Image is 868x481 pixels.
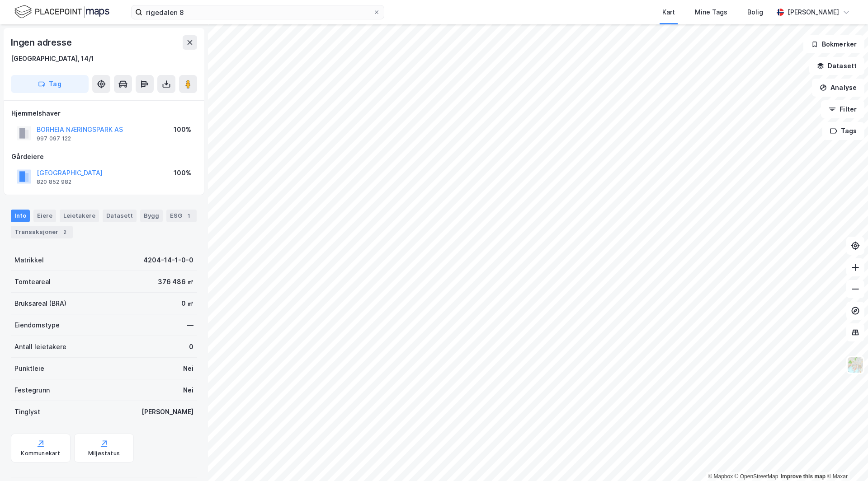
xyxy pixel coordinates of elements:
div: 100% [174,124,191,135]
div: Bygg [140,210,163,222]
button: Tag [11,75,89,93]
iframe: Chat Widget [823,438,868,481]
button: Filter [821,100,864,118]
div: 376 486 ㎡ [158,276,193,287]
div: [PERSON_NAME] [142,406,193,417]
div: Tinglyst [14,406,40,417]
div: Festegrunn [14,385,50,396]
div: Bolig [747,7,763,18]
div: Kart [662,7,675,18]
button: Bokmerker [803,35,864,53]
a: Mapbox [708,473,733,480]
div: ESG [166,210,197,222]
div: [GEOGRAPHIC_DATA], 14/1 [11,53,94,64]
div: [PERSON_NAME] [788,7,839,18]
div: Antall leietakere [14,341,66,352]
a: OpenStreetMap [735,473,778,480]
div: Info [11,210,30,222]
div: 820 852 982 [37,178,71,186]
div: Nei [183,363,193,374]
div: Hjemmelshaver [11,108,197,119]
input: Søk på adresse, matrikkel, gårdeiere, leietakere eller personer [142,5,373,19]
div: Eiere [33,210,56,222]
div: 2 [60,228,69,237]
div: Bruksareal (BRA) [14,298,66,309]
div: Gårdeiere [11,151,197,162]
div: Mine Tags [695,7,727,18]
a: Improve this map [781,473,826,480]
div: Datasett [103,210,137,222]
div: Kontrollprogram for chat [823,438,868,481]
button: Analyse [812,79,864,97]
div: 0 [189,341,193,352]
div: Tomteareal [14,276,51,287]
div: Miljøstatus [88,450,120,457]
img: Z [847,356,864,374]
div: 4204-14-1-0-0 [143,255,193,266]
div: Punktleie [14,363,44,374]
div: 0 ㎡ [181,298,193,309]
div: Eiendomstype [14,320,60,331]
div: Transaksjoner [11,226,73,238]
img: logo.f888ab2527a4732fd821a326f86c7f29.svg [14,4,109,20]
div: Ingen adresse [11,35,73,50]
div: 100% [174,168,191,178]
div: — [187,320,193,331]
div: 1 [184,211,193,220]
button: Datasett [809,57,864,75]
button: Tags [822,122,864,140]
div: 997 097 122 [37,135,71,142]
div: Leietakere [60,210,99,222]
div: Nei [183,385,193,396]
div: Matrikkel [14,255,44,266]
div: Kommunekart [21,450,60,457]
